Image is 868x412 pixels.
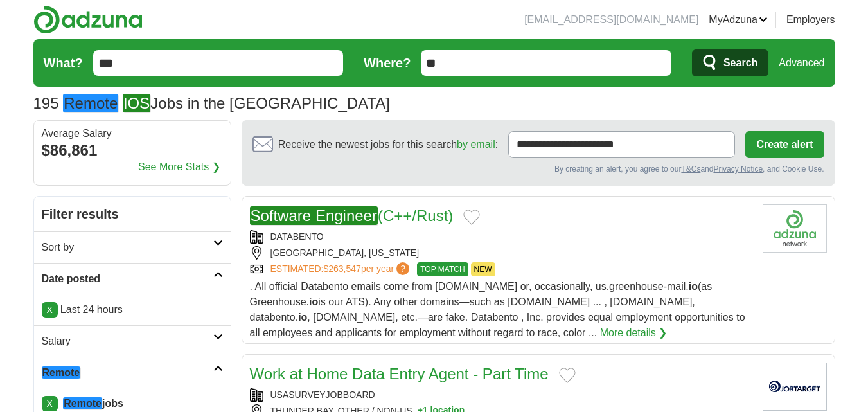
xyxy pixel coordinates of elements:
a: Privacy Notice [713,165,763,174]
em: Remote [42,366,81,379]
strong: io [309,296,318,307]
div: $86,861 [42,139,223,162]
h2: Sort by [42,240,213,255]
strong: jobs [63,397,123,409]
button: Add to favorite jobs [463,210,480,225]
a: Remote [34,357,231,388]
button: Search [692,49,768,76]
a: by email [457,139,495,150]
img: Adzuna logo [33,5,143,34]
span: ? [396,262,409,275]
a: Date posted [34,263,231,294]
h2: Date posted [42,271,213,287]
strong: io [298,312,307,323]
span: TOP MATCH [417,262,468,276]
img: Company logo [763,204,827,253]
button: Add to favorite jobs [559,368,576,383]
a: X [42,302,58,318]
div: DATABENTO [250,230,752,244]
em: Remote [63,397,102,409]
a: ESTIMATED:$263,547per year? [270,262,412,276]
a: Work at Home Data Entry Agent - Part Time [250,365,549,382]
label: What? [44,53,83,73]
a: See More Stats ❯ [138,159,220,175]
div: [GEOGRAPHIC_DATA], [US_STATE] [250,246,752,260]
div: Average Salary [42,129,223,139]
span: . All official Databento emails come from [DOMAIN_NAME] or, occasionally, us.greenhouse-mail. (as... [250,281,745,338]
a: Advanced [779,50,824,76]
button: Create alert [745,131,824,158]
div: USASURVEYJOBBOARD [250,388,752,402]
a: Sort by [34,231,231,263]
em: Remote [63,94,118,112]
a: Salary [34,325,231,357]
a: More details ❯ [600,325,668,341]
li: [EMAIL_ADDRESS][DOMAIN_NAME] [524,12,698,28]
div: By creating an alert, you agree to our and , and Cookie Use. [252,163,824,175]
span: 195 [33,92,59,115]
span: $263,547 [323,264,360,274]
em: Software Engineer [250,206,378,225]
h2: Salary [42,334,213,349]
a: X [42,396,58,411]
a: T&Cs [681,165,700,174]
strong: io [689,281,698,292]
a: Employers [786,12,835,28]
h2: Filter results [34,197,231,231]
a: MyAdzuna [709,12,768,28]
span: Receive the newest jobs for this search : [278,137,498,152]
label: Where? [364,53,411,73]
span: Search [723,50,757,76]
a: Software Engineer(C++/Rust) [250,206,454,225]
img: Company logo [763,363,827,411]
p: Last 24 hours [42,302,223,318]
h1: Jobs in the [GEOGRAPHIC_DATA] [33,94,390,112]
em: IOS [123,94,150,112]
span: NEW [471,262,495,276]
